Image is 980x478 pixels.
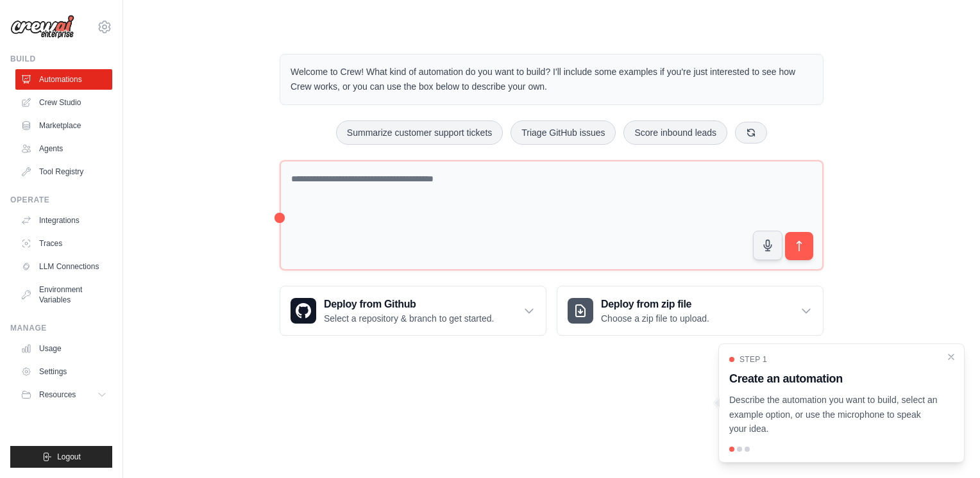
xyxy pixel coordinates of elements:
a: Usage [15,338,112,359]
a: Environment Variables [15,279,112,310]
a: Crew Studio [15,92,112,113]
p: Select a repository & branch to get started. [324,312,494,325]
button: Triage GitHub issues [511,120,616,145]
a: Integrations [15,210,112,231]
a: Settings [15,361,112,382]
button: Resources [15,384,112,405]
p: Welcome to Crew! What kind of automation do you want to build? I'll include some examples if you'... [291,65,813,94]
button: Summarize customer support tickets [336,120,503,145]
span: Resources [39,390,76,400]
div: Build [10,54,112,64]
p: Describe the automation you want to build, select an example option, or use the microphone to spe... [729,393,938,436]
a: LLM Connections [15,256,112,277]
button: Close walkthrough [946,352,956,362]
a: Traces [15,233,112,254]
div: Operate [10,195,112,205]
h3: Deploy from zip file [601,297,709,312]
a: Tool Registry [15,161,112,182]
img: Logo [10,15,74,39]
button: Logout [10,446,112,468]
span: Step 1 [739,354,767,365]
a: Automations [15,69,112,90]
p: Choose a zip file to upload. [601,312,709,325]
a: Marketplace [15,115,112,136]
span: Logout [57,452,81,462]
div: Manage [10,323,112,333]
button: Score inbound leads [623,120,727,145]
h3: Deploy from Github [324,297,494,312]
a: Agents [15,138,112,159]
h3: Create an automation [729,370,938,388]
